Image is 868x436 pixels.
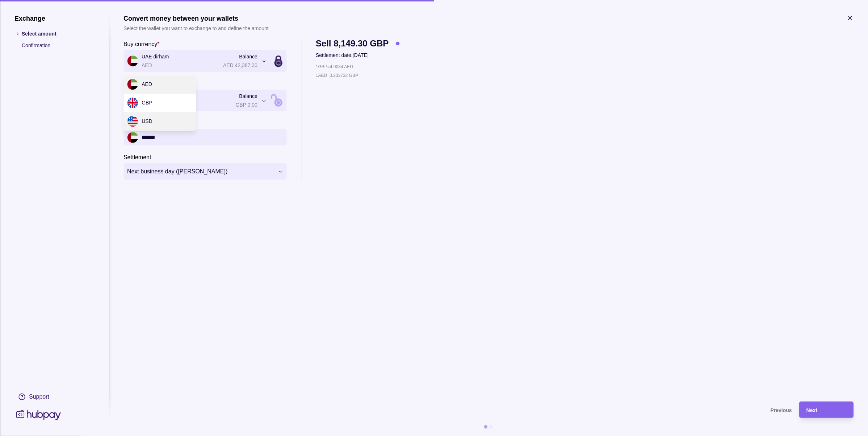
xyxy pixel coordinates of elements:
span: USD [142,119,152,124]
span: GBP [142,100,152,106]
img: ae [127,79,138,90]
span: AED [142,82,152,87]
img: gb [127,98,138,108]
img: us [127,116,138,127]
